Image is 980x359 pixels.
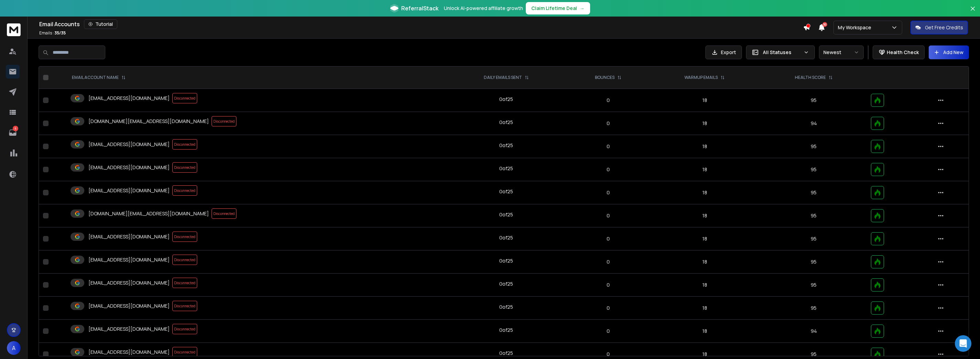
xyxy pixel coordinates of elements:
[763,49,801,56] p: All Statuses
[649,204,760,227] td: 18
[819,45,864,59] button: Newest
[760,89,867,112] td: 95
[88,279,170,286] p: [EMAIL_ADDRESS][DOMAIN_NAME]
[572,189,645,196] p: 0
[444,5,523,12] p: Unlock AI-powered affiliate growth
[925,24,963,31] p: Get Free Credits
[484,75,522,80] p: DAILY EMAILS SENT
[929,45,969,59] button: Add New
[572,351,645,358] p: 0
[580,5,585,12] span: →
[760,250,867,274] td: 95
[822,22,827,27] span: 50
[760,204,867,227] td: 95
[760,158,867,181] td: 95
[54,30,66,36] span: 35 / 35
[88,187,170,194] p: [EMAIL_ADDRESS][DOMAIN_NAME]
[499,234,513,241] div: 0 of 25
[572,212,645,219] p: 0
[499,142,513,149] div: 0 of 25
[172,232,197,242] span: Disconnected
[499,304,513,310] div: 0 of 25
[88,118,209,125] p: [DOMAIN_NAME][EMAIL_ADDRESS][DOMAIN_NAME]
[84,19,117,29] button: Tutorial
[172,162,197,173] span: Disconnected
[649,274,760,297] td: 18
[760,112,867,135] td: 94
[499,119,513,126] div: 0 of 25
[172,139,197,150] span: Disconnected
[499,96,513,103] div: 0 of 25
[88,164,170,171] p: [EMAIL_ADDRESS][DOMAIN_NAME]
[72,75,126,80] div: EMAIL ACCOUNT NAME
[760,135,867,158] td: 95
[955,335,971,352] div: Open Intercom Messenger
[572,258,645,265] p: 0
[212,116,236,126] span: Disconnected
[7,341,21,355] button: A
[572,166,645,173] p: 0
[172,185,197,196] span: Disconnected
[172,301,197,311] span: Disconnected
[684,75,718,80] p: WARMUP EMAILS
[705,45,742,59] button: Export
[572,281,645,288] p: 0
[572,120,645,127] p: 0
[649,227,760,250] td: 18
[499,257,513,264] div: 0 of 25
[88,302,170,309] p: [EMAIL_ADDRESS][DOMAIN_NAME]
[760,227,867,250] td: 95
[499,165,513,172] div: 0 of 25
[649,320,760,343] td: 18
[572,235,645,242] p: 0
[649,181,760,204] td: 18
[526,2,590,14] button: Claim Lifetime Deal→
[649,135,760,158] td: 18
[649,112,760,135] td: 18
[88,210,209,217] p: [DOMAIN_NAME][EMAIL_ADDRESS][DOMAIN_NAME]
[88,95,170,102] p: [EMAIL_ADDRESS][DOMAIN_NAME]
[401,4,438,12] span: ReferralStack
[172,255,197,265] span: Disconnected
[595,75,615,80] p: BOUNCES
[760,274,867,297] td: 95
[88,233,170,240] p: [EMAIL_ADDRESS][DOMAIN_NAME]
[172,347,197,357] span: Disconnected
[760,181,867,204] td: 95
[760,297,867,320] td: 95
[649,158,760,181] td: 18
[172,93,197,103] span: Disconnected
[873,45,925,59] button: Health Check
[499,188,513,195] div: 0 of 25
[572,143,645,150] p: 0
[6,126,20,140] a: 6
[172,324,197,334] span: Disconnected
[795,75,826,80] p: HEALTH SCORE
[838,24,874,31] p: My Workspace
[172,278,197,288] span: Disconnected
[88,141,170,148] p: [EMAIL_ADDRESS][DOMAIN_NAME]
[968,4,977,21] button: Close banner
[39,19,803,29] div: Email Accounts
[649,250,760,274] td: 18
[910,21,968,34] button: Get Free Credits
[88,256,170,263] p: [EMAIL_ADDRESS][DOMAIN_NAME]
[499,350,513,357] div: 0 of 25
[499,280,513,287] div: 0 of 25
[499,211,513,218] div: 0 of 25
[39,30,66,36] p: Emails :
[572,305,645,311] p: 0
[572,97,645,104] p: 0
[572,328,645,335] p: 0
[649,297,760,320] td: 18
[649,89,760,112] td: 18
[212,208,236,219] span: Disconnected
[13,126,18,131] p: 6
[887,49,919,56] p: Health Check
[88,326,170,332] p: [EMAIL_ADDRESS][DOMAIN_NAME]
[760,320,867,343] td: 94
[499,327,513,334] div: 0 of 25
[88,349,170,356] p: [EMAIL_ADDRESS][DOMAIN_NAME]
